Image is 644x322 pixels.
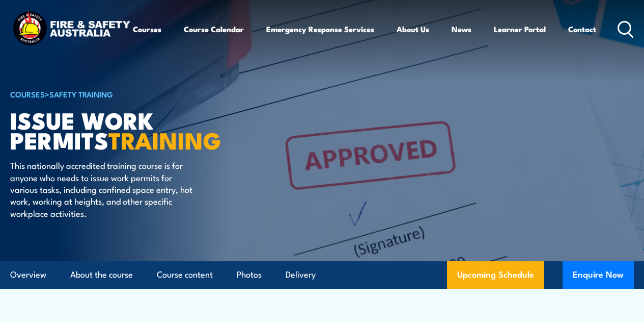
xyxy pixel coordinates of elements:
a: Course content [157,261,213,288]
strong: TRAINING [108,122,221,157]
a: About the course [70,261,133,288]
a: Upcoming Schedule [447,261,544,289]
a: Course Calendar [184,17,244,41]
a: Emergency Response Services [266,17,374,41]
a: Courses [133,17,161,41]
a: News [452,17,471,41]
a: Safety Training [49,88,113,100]
a: Learner Portal [494,17,546,41]
a: Delivery [286,261,316,288]
a: About Us [397,17,429,41]
h6: > [10,88,262,100]
a: COURSES [10,88,45,100]
a: Contact [568,17,596,41]
a: Photos [237,261,262,288]
h1: Issue Work Permits [10,110,262,150]
button: Enquire Now [563,261,634,289]
a: Overview [10,261,46,288]
p: This nationally accredited training course is for anyone who needs to issue work permits for vari... [10,159,196,219]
